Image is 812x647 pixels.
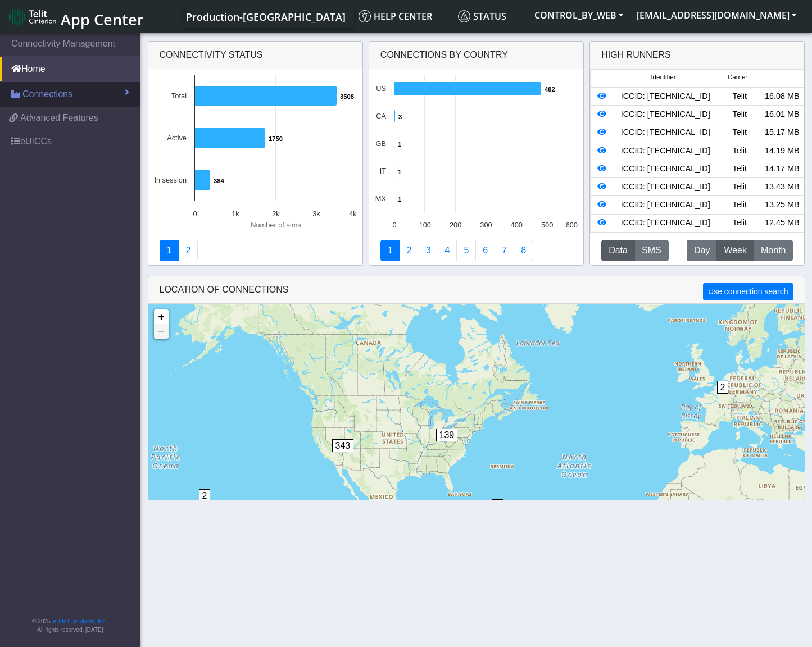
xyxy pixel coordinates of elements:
button: SMS [634,240,669,261]
text: 1 [398,196,401,203]
nav: Summary paging [160,240,351,261]
div: 13.43 MB [761,181,803,193]
text: Active [167,134,187,142]
div: Telit [719,90,761,103]
text: 600 [565,221,577,229]
a: Usage by Carrier [456,240,476,261]
text: 384 [214,177,224,184]
button: Use connection search [703,283,793,300]
div: 15.17 MB [761,126,803,139]
a: Status [453,5,528,28]
span: Help center [359,10,432,22]
a: App Center [9,4,142,29]
text: 100 [419,221,430,229]
span: Day [694,244,710,257]
button: Month [754,240,793,261]
a: 14 Days Trend [475,240,495,261]
div: Connectivity status [148,42,362,69]
span: 2 [492,499,503,512]
text: 4k [349,209,357,218]
button: Week [716,240,754,261]
text: 2k [272,209,280,218]
div: Telit [719,108,761,121]
div: ICCID: [TECHNICAL_ID] [613,145,719,157]
div: 16.08 MB [761,90,803,103]
div: ICCID: [TECHNICAL_ID] [613,108,719,121]
div: Telit [719,181,761,193]
span: 139 [436,429,458,441]
a: Your current platform instance [185,5,345,28]
span: 2 [199,489,211,502]
text: 0 [193,209,197,218]
img: knowledge.svg [359,10,371,22]
a: Connections By Country [380,240,400,261]
div: LOCATION OF CONNECTIONS [148,276,805,304]
div: Telit [719,163,761,175]
text: IT [379,167,386,175]
text: 482 [545,86,555,93]
text: 200 [450,221,461,229]
div: 13.25 MB [761,199,803,211]
a: Zero Session [495,240,514,261]
div: Connections By Country [369,42,583,69]
text: 1 [398,141,401,148]
div: Telit [719,126,761,139]
a: Connections By Carrier [438,240,457,261]
span: App Center [61,9,144,30]
a: Deployment status [178,240,198,261]
span: Connections [22,88,72,101]
span: Advanced Features [20,111,98,125]
text: US [376,84,386,93]
div: Telit [719,199,761,211]
text: 1 [398,168,401,175]
text: CA [376,112,386,120]
div: ICCID: [TECHNICAL_ID] [613,217,719,229]
div: ICCID: [TECHNICAL_ID] [613,90,719,103]
a: Usage per Country [419,240,438,261]
div: 14.17 MB [761,163,803,175]
div: Telit [719,217,761,229]
div: ICCID: [TECHNICAL_ID] [613,199,719,211]
text: 3 [398,113,402,120]
div: 2 [199,489,210,523]
span: Week [724,244,747,257]
div: ICCID: [TECHNICAL_ID] [613,181,719,193]
span: Production-[GEOGRAPHIC_DATA] [186,10,346,24]
span: Identifier [651,72,675,82]
a: Not Connected for 30 days [514,240,533,261]
text: In session [154,176,187,184]
a: Zoom in [154,309,169,324]
div: 12.45 MB [761,217,803,229]
div: ICCID: [TECHNICAL_ID] [613,163,719,175]
div: Telit [719,145,761,157]
button: Day [687,240,717,261]
text: 3k [312,209,320,218]
text: 0 [392,221,396,229]
text: 400 [510,221,522,229]
text: 1k [232,209,239,218]
img: status.svg [458,10,470,22]
a: Connectivity status [160,240,179,261]
text: 500 [541,221,553,229]
text: 300 [480,221,492,229]
button: Data [601,240,635,261]
span: Carrier [728,72,747,82]
div: 16.01 MB [761,108,803,121]
button: [EMAIL_ADDRESS][DOMAIN_NAME] [630,5,803,25]
span: 2 [717,381,729,394]
text: 3508 [340,93,354,100]
text: GB [375,139,386,148]
text: Number of sims [251,221,301,229]
a: Zoom out [154,324,169,339]
text: 1750 [269,135,283,142]
text: MX [375,194,387,203]
a: Carrier [400,240,419,261]
div: ICCID: [TECHNICAL_ID] [613,126,719,139]
a: Telit IoT Solutions, Inc. [51,618,107,625]
text: Total [171,92,186,100]
button: CONTROL_BY_WEB [528,5,630,25]
div: 14.19 MB [761,145,803,157]
span: Status [458,10,506,22]
img: logo-telit-cinterion-gw-new.png [9,8,56,26]
nav: Summary paging [380,240,572,261]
